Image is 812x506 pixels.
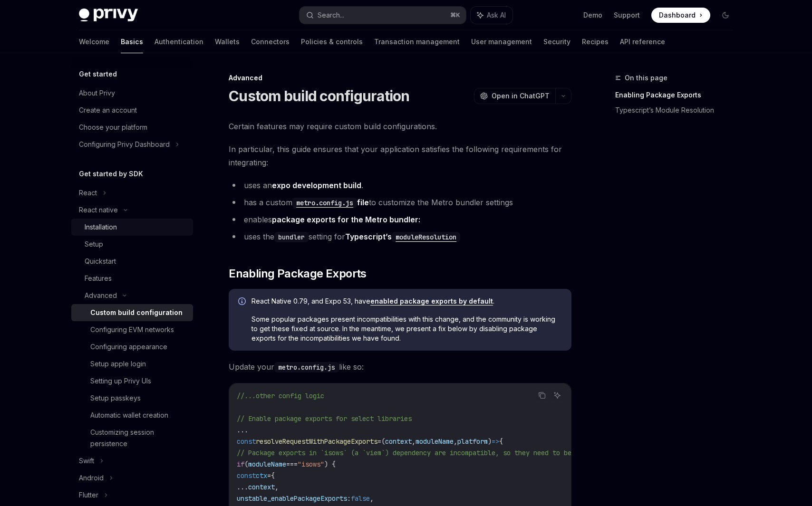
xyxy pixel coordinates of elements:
button: Ask AI [471,7,512,24]
img: dark logo [79,9,138,22]
span: //...other config logic [237,391,324,400]
div: React [79,187,97,199]
code: metro.config.js [274,362,339,372]
a: Automatic wallet creation [71,407,193,424]
span: false [351,494,370,503]
div: Setting up Privy UIs [90,375,151,387]
a: Typescript’smoduleResolution [345,232,460,241]
span: resolveRequestWithPackageExports [256,437,377,446]
span: ) [488,437,492,446]
a: Setup [71,236,193,253]
span: ... [237,426,248,434]
a: User management [471,30,532,53]
a: Connectors [251,30,290,53]
div: Advanced [85,290,117,301]
code: bundler [274,232,309,242]
div: Create an account [79,105,137,116]
a: Custom build configuration [71,304,193,321]
div: Installation [85,221,117,233]
span: // Enable package exports for select libraries [237,414,412,423]
a: Transaction management [374,30,460,53]
span: ( [244,460,248,468]
span: ctx [256,471,267,480]
div: Advanced [229,73,571,83]
a: Quickstart [71,253,193,270]
a: expo development build [272,181,361,191]
span: const [237,437,256,446]
svg: Info [238,297,248,307]
span: , [454,437,457,446]
span: ) { [324,460,336,468]
span: = [267,471,271,480]
button: Toggle dark mode [718,8,733,23]
a: metro.config.jsfile [292,198,369,207]
span: { [499,437,503,446]
a: Dashboard [651,8,710,23]
div: Configuring Privy Dashboard [79,139,170,150]
a: Demo [583,10,602,20]
a: Setting up Privy UIs [71,372,193,390]
a: Policies & controls [301,30,363,53]
a: Enabling Package Exports [615,87,741,103]
div: Customizing session persistence [90,427,187,449]
a: Wallets [215,30,240,53]
span: => [492,437,499,446]
a: Configuring appearance [71,338,193,355]
span: Ask AI [487,10,506,20]
h1: Custom build configuration [229,87,410,105]
span: ⌘ K [450,11,460,19]
span: if [237,460,244,468]
div: About Privy [79,87,115,99]
div: Configuring appearance [90,341,167,353]
span: Update your like so: [229,360,571,373]
a: Basics [121,30,143,53]
div: Custom build configuration [90,307,183,318]
span: // Package exports in `isows` (a `viem`) dependency are incompatible, so they need to be disabled [237,449,606,457]
a: enabled package exports by default [370,297,493,306]
div: Flutter [79,489,98,501]
span: ( [381,437,385,446]
a: Installation [71,219,193,236]
a: API reference [620,30,665,53]
a: Support [614,10,640,20]
span: Certain features may require custom build configurations. [229,120,571,133]
span: moduleName [416,437,454,446]
code: moduleResolution [392,232,460,242]
span: context [248,483,275,491]
span: Some popular packages present incompatibilities with this change, and the community is working to... [251,315,562,343]
span: Dashboard [659,10,696,20]
span: Open in ChatGPT [492,91,550,101]
a: Create an account [71,102,193,119]
div: Choose your platform [79,122,147,133]
a: Recipes [582,30,609,53]
a: About Privy [71,85,193,102]
a: Setup passkeys [71,390,193,407]
div: React native [79,204,118,216]
a: Typescript’s Module Resolution [615,103,741,118]
li: has a custom to customize the Metro bundler settings [229,196,571,209]
span: moduleName [248,460,286,468]
span: Enabling Package Exports [229,266,367,281]
div: Automatic wallet creation [90,410,168,421]
h5: Get started [79,68,117,80]
div: Android [79,472,104,484]
span: platform [457,437,488,446]
a: Configuring EVM networks [71,321,193,338]
div: Setup [85,239,103,250]
span: In particular, this guide ensures that your application satisfies the following requirements for ... [229,143,571,169]
div: Setup apple login [90,358,146,370]
a: Customizing session persistence [71,424,193,452]
span: , [275,483,279,491]
code: metro.config.js [292,198,357,208]
span: const [237,471,256,480]
span: On this page [625,72,667,84]
li: uses the setting for [229,230,571,243]
span: = [377,437,381,446]
span: context [385,437,412,446]
span: React Native 0.79, and Expo 53, have . [251,296,562,306]
span: ... [237,483,248,491]
span: { [271,471,275,480]
button: Search...⌘K [300,7,466,24]
a: Choose your platform [71,119,193,136]
a: package exports for the Metro bundler: [272,215,420,225]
